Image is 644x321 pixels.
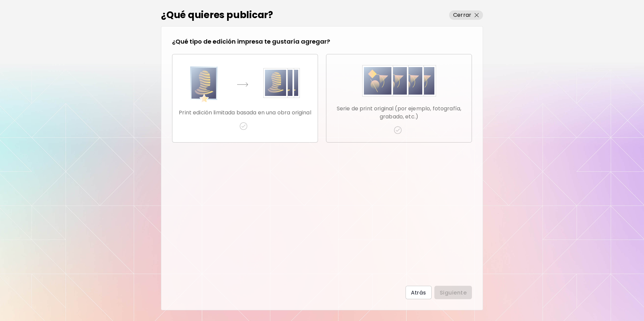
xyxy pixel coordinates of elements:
[190,66,300,103] img: Original Artwork
[406,286,432,299] button: Atrás
[411,289,426,296] span: Atrás
[362,62,436,99] img: Original Prints Series
[326,54,472,143] button: Original Prints SeriesSerie de print original (por ejemplo, fotografía, grabado, etc.)
[172,37,330,46] h5: ¿Qué tipo de edición impresa te gustaría agregar?
[179,109,311,117] p: Print edición limitada basada en una obra original
[172,54,318,143] button: Original ArtworkPrint edición limitada basada en una obra original
[332,105,466,121] p: Serie de print original (por ejemplo, fotografía, grabado, etc.)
